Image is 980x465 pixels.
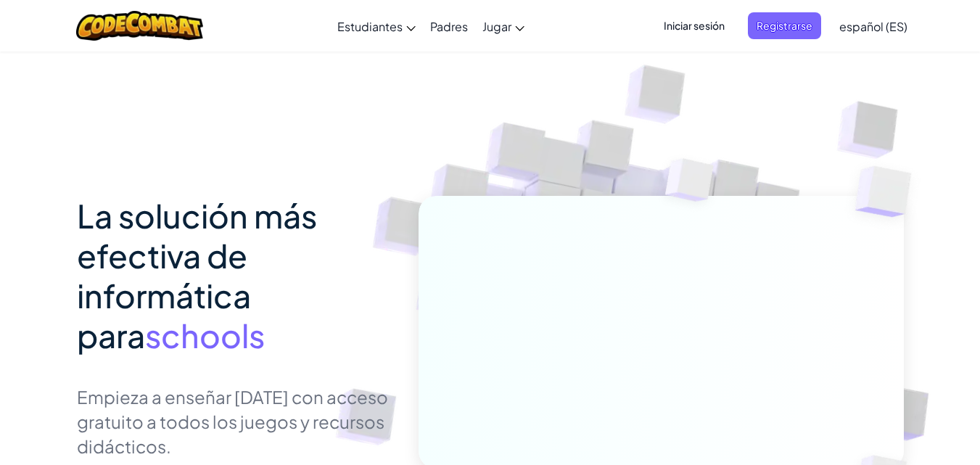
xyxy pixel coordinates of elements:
img: Overlap cubes [638,130,742,238]
span: schools [145,315,265,355]
p: Empieza a enseñar [DATE] con acceso gratuito a todos los juegos y recursos didácticos. [77,384,397,458]
span: La solución más efectiva de informática para [77,195,317,355]
a: Jugar [475,7,532,46]
span: español (ES) [839,19,907,34]
span: Estudiantes [337,19,403,34]
a: Estudiantes [330,7,423,46]
button: Registrarse [748,12,821,39]
span: Jugar [482,19,511,34]
a: español (ES) [832,7,915,46]
img: CodeCombat logo [76,11,203,41]
img: Overlap cubes [826,131,952,253]
button: Iniciar sesión [655,12,733,39]
a: Padres [423,7,475,46]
